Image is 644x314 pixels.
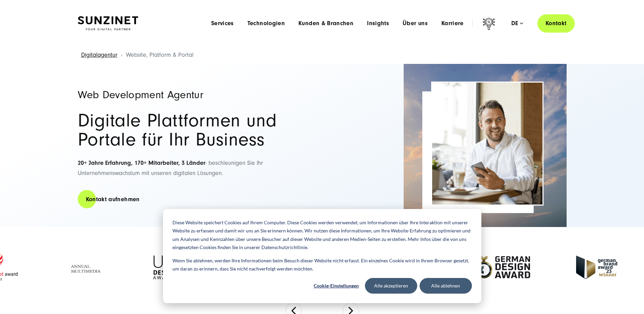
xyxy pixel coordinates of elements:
h1: Web Development Agentur [78,89,315,100]
button: Cookie-Einstellungen [310,278,363,294]
a: Insights [367,20,389,27]
img: German-Design-Award - fullservice digital agentur SUNZINET [475,256,531,279]
img: Full-Service Digitalagentur SUNZINET - Business Applications Web & Cloud_2 [404,64,567,227]
img: Full Service Digitalagentur - Annual Multimedia Awards [66,256,108,279]
img: German Brand Award 2023 Winner - fullservice digital agentur SUNZINET [576,256,617,279]
span: - beschleunigen Sie Ihr Unternehmenswachstum mit unseren digitalen Lösungen. [78,159,263,177]
a: Kunden & Branchen [298,20,353,27]
a: Über uns [403,20,428,27]
div: Cookie banner [163,209,481,303]
img: SUNZINET Full Service Digital Agentur [78,16,138,31]
a: Karriere [441,20,464,27]
a: Digitalagentur [81,51,117,58]
img: UX-Design-Awards - fullservice digital agentur SUNZINET [153,256,177,279]
div: de [511,20,523,27]
a: Kontakt [537,14,575,33]
strong: 20+ Jahre Erfahrung, 170+ Mitarbeiter, 3 Länder [78,159,205,167]
a: Technologien [247,20,285,27]
button: Alle ablehnen [420,278,472,294]
a: Services [211,20,234,27]
p: Wenn Sie ablehnen, werden Ihre Informationen beim Besuch dieser Website nicht erfasst. Ein einzel... [172,257,472,273]
img: Full-Service Digitalagentur SUNZINET - E-Commerce Beratung [432,83,542,205]
button: Alle akzeptieren [365,278,417,294]
span: Website, Platform & Portal [126,51,194,58]
p: Diese Website speichert Cookies auf Ihrem Computer. Diese Cookies werden verwendet, um Informatio... [172,219,472,252]
a: Kontakt aufnehmen [78,190,148,209]
h2: Digitale Plattformen und Portale für Ihr Business [78,111,315,149]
